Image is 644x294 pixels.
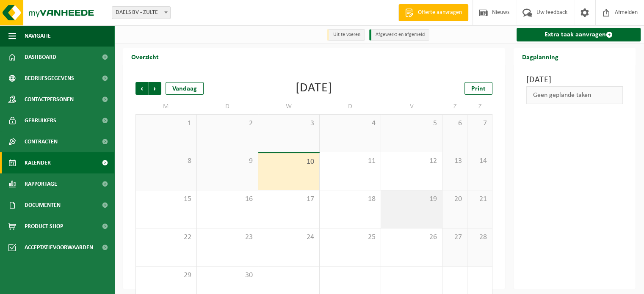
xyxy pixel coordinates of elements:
[381,99,442,114] td: V
[320,99,381,114] td: D
[140,119,192,128] span: 1
[472,233,488,242] span: 28
[526,74,623,86] h3: [DATE]
[258,99,320,114] td: W
[25,25,51,47] span: Navigatie
[140,157,192,166] span: 8
[296,82,332,95] div: [DATE]
[416,8,464,17] span: Offerte aanvragen
[385,195,438,204] span: 19
[201,271,254,280] span: 30
[327,29,365,41] li: Uit te voeren
[263,157,315,167] span: 10
[514,48,567,65] h2: Dagplanning
[324,119,376,128] span: 4
[472,119,488,128] span: 7
[369,29,429,41] li: Afgewerkt en afgemeld
[25,47,56,68] span: Dashboard
[112,7,170,19] span: DAELS BV - ZULTE
[201,195,254,204] span: 16
[135,99,197,114] td: M
[263,195,315,204] span: 17
[526,86,623,104] div: Geen geplande taken
[140,233,192,242] span: 22
[517,28,641,41] a: Extra taak aanvragen
[112,6,171,19] span: DAELS BV - ZULTE
[324,195,376,204] span: 18
[25,89,74,110] span: Contactpersonen
[201,157,254,166] span: 9
[263,233,315,242] span: 24
[25,110,56,131] span: Gebruikers
[385,233,438,242] span: 26
[201,233,254,242] span: 23
[25,68,74,89] span: Bedrijfsgegevens
[25,237,93,258] span: Acceptatievoorwaarden
[25,195,61,216] span: Documenten
[197,99,258,114] td: D
[464,82,492,95] a: Print
[149,82,161,95] span: Volgende
[442,99,467,114] td: Z
[25,173,57,195] span: Rapportage
[140,195,192,204] span: 15
[263,119,315,128] span: 3
[135,82,148,95] span: Vorige
[447,157,463,166] span: 13
[467,99,492,114] td: Z
[471,85,486,92] span: Print
[472,195,488,204] span: 21
[385,157,438,166] span: 12
[447,233,463,242] span: 27
[324,157,376,166] span: 11
[140,271,192,280] span: 29
[166,82,204,95] div: Vandaag
[472,157,488,166] span: 14
[398,4,468,21] a: Offerte aanvragen
[25,152,51,173] span: Kalender
[447,195,463,204] span: 20
[385,119,438,128] span: 5
[447,119,463,128] span: 6
[201,119,254,128] span: 2
[324,233,376,242] span: 25
[25,131,58,152] span: Contracten
[25,216,63,237] span: Product Shop
[123,48,167,65] h2: Overzicht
